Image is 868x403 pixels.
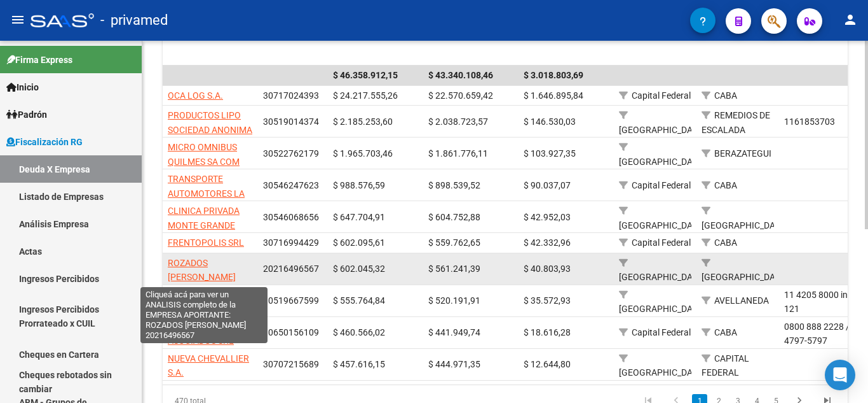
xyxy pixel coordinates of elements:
mat-icon: menu [10,12,25,27]
span: $ 988.576,59 [333,180,385,190]
span: $ 1.861.776,11 [428,148,488,159]
span: $ 457.616,15 [333,359,385,369]
span: 30707215689 [263,359,319,369]
span: OCA LOG S.A. [168,90,223,101]
span: CABA [714,90,737,101]
span: Capital Federal [632,180,691,190]
datatable-header-cell: Deuda Bruta [423,24,519,66]
span: TRANSPORTE AUTOMOTORES LA ESTRELLA S A [168,174,245,213]
span: $ 460.566,02 [333,327,385,337]
span: $ 146.530,03 [524,117,576,127]
datatable-header-cell: Intereses [519,24,614,66]
span: [GEOGRAPHIC_DATA] [619,125,705,135]
span: CABA [714,237,737,248]
span: $ 444.971,35 [428,359,480,369]
span: $ 103.927,35 [524,148,576,159]
span: AVELLANEDA [714,295,769,306]
span: 30522762179 [263,148,319,159]
span: - privamed [100,6,168,34]
span: $ 43.340.108,46 [428,70,493,80]
span: 1161853703 [784,117,835,127]
span: $ 647.704,91 [333,212,385,222]
span: CORNEL Y ASOCIADOS SRL [168,322,234,346]
span: 30650156109 [263,327,319,337]
datatable-header-cell: Provincia [614,24,696,66]
span: PRODUCTOS LIPO SOCIEDAD ANONIMA [168,110,252,135]
datatable-header-cell: Deuda Total [328,24,423,66]
span: $ 12.644,80 [524,359,571,369]
span: $ 3.018.803,69 [524,70,583,80]
span: 30519667599 [263,295,319,306]
span: ROZADOS [PERSON_NAME] [168,258,236,283]
span: 20216496567 [263,264,319,274]
span: CLINICA PRIVADA MONTE GRANDE SOCIEDAD ANONIMA [168,206,252,245]
span: Inicio [6,80,39,94]
span: REMEDIOS DE ESCALADA [702,110,770,135]
span: $ 90.037,07 [524,180,571,190]
span: $ 46.358.912,15 [333,70,398,80]
datatable-header-cell: Localidad [696,24,779,66]
span: FRENTOPOLIS SRL [168,237,244,248]
span: CABA [714,180,737,190]
span: NUEVA CHEVALLIER S.A. [168,353,249,378]
span: Fiscalización RG [6,135,83,149]
span: 0800 888 2228 // 4797-5797 [784,322,852,346]
span: $ 1.646.895,84 [524,90,583,101]
span: CABA [714,327,737,337]
span: [PERSON_NAME] Y HNOS SA [168,290,243,315]
span: Capital Federal [632,90,691,101]
span: $ 604.752,88 [428,212,480,222]
span: 30716994429 [263,237,319,248]
span: $ 555.764,84 [333,295,385,306]
span: [GEOGRAPHIC_DATA] [619,157,705,167]
span: [GEOGRAPHIC_DATA] [619,304,705,314]
span: $ 441.949,74 [428,327,480,337]
span: [GEOGRAPHIC_DATA] [619,367,705,378]
span: 30546068656 [263,212,319,222]
span: $ 520.191,91 [428,295,480,306]
span: 30519014374 [263,117,319,127]
span: $ 18.616,28 [524,327,571,337]
datatable-header-cell: CUIT [258,24,328,66]
span: $ 40.803,93 [524,264,571,274]
span: $ 602.045,32 [333,264,385,274]
span: BERAZATEGUI [714,148,771,159]
span: $ 2.038.723,57 [428,117,488,127]
span: [GEOGRAPHIC_DATA] [619,272,705,282]
span: $ 1.965.703,46 [333,148,393,159]
span: [GEOGRAPHIC_DATA] [619,220,705,230]
span: $ 42.952,03 [524,212,571,222]
span: $ 24.217.555,26 [333,90,398,101]
span: [GEOGRAPHIC_DATA] [702,272,787,282]
datatable-header-cell: Razón Social [163,24,258,66]
span: Padrón [6,108,47,122]
span: [GEOGRAPHIC_DATA] [702,220,787,230]
span: Firma Express [6,53,72,67]
span: $ 42.332,96 [524,237,571,248]
span: CAPITAL FEDERAL [702,353,749,378]
span: Capital Federal [632,327,691,337]
span: $ 898.539,52 [428,180,480,190]
span: $ 22.570.659,42 [428,90,493,101]
span: MICRO OMNIBUS QUILMES SA COM IND Y FINANC [168,142,240,181]
span: $ 35.572,93 [524,295,571,306]
div: Open Intercom Messenger [825,360,855,390]
span: $ 2.185.253,60 [333,117,393,127]
span: $ 559.762,65 [428,237,480,248]
mat-icon: person [843,12,858,27]
span: $ 561.241,39 [428,264,480,274]
span: $ 602.095,61 [333,237,385,248]
span: 30717024393 [263,90,319,101]
span: Capital Federal [632,237,691,248]
span: 30546247623 [263,180,319,190]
